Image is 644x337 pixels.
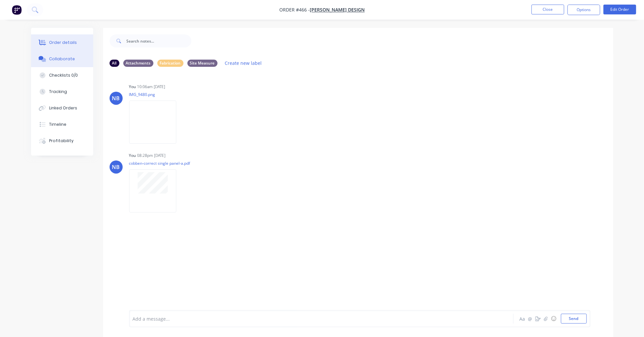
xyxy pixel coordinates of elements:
button: Edit Order [603,5,636,14]
div: NB [112,163,120,171]
button: Order details [31,34,93,51]
button: Aa [518,315,526,323]
div: Order details [49,40,77,46]
a: [PERSON_NAME] Design [310,7,365,13]
button: @ [526,315,534,323]
button: Options [567,5,600,15]
button: Send [561,314,587,324]
input: Search notes... [127,34,191,47]
div: 08:28pm [DATE] [137,153,166,159]
div: You [129,153,136,159]
button: Tracking [31,84,93,100]
p: cobben-correct single panel-a.pdf [129,160,190,166]
div: Profitability [49,138,74,144]
span: Order #466 - [279,7,310,13]
p: IMG_9480.png [129,92,183,97]
button: Create new label [221,59,265,67]
div: You [129,84,136,90]
div: All [110,60,119,67]
div: Tracking [49,89,67,95]
button: Collaborate [31,51,93,67]
div: Timeline [49,122,66,127]
div: Checklists 0/0 [49,72,78,78]
div: NB [112,94,120,102]
button: Checklists 0/0 [31,67,93,84]
button: Close [531,5,564,14]
button: ☺ [550,315,558,323]
div: Collaborate [49,56,75,62]
button: Timeline [31,116,93,133]
img: Factory [12,5,22,15]
div: Site Measure [187,60,218,67]
div: 10:06am [DATE] [137,84,165,90]
div: Attachments [123,60,153,67]
button: Profitability [31,133,93,149]
button: Linked Orders [31,100,93,116]
div: Fabrication [157,60,183,67]
div: Linked Orders [49,105,77,111]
